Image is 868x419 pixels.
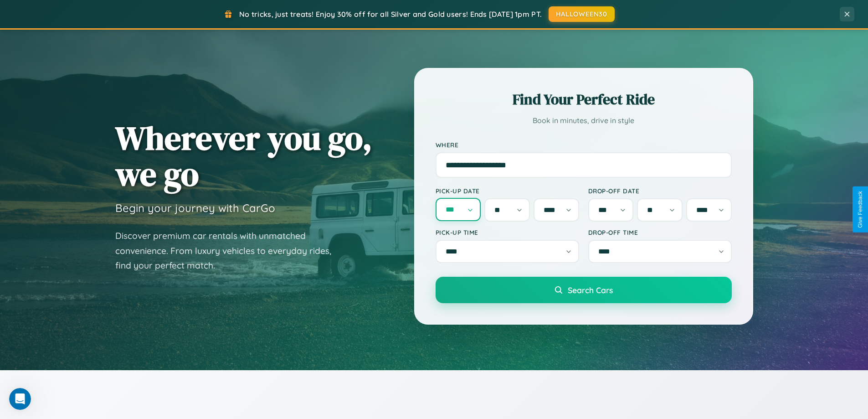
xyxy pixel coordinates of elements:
p: Book in minutes, drive in style [436,114,732,127]
span: No tricks, just treats! Enjoy 30% off for all Silver and Gold users! Ends [DATE] 1pm PT. [239,10,542,19]
h2: Find Your Perfect Ride [436,89,732,109]
div: Give Feedback [857,191,863,228]
iframe: Intercom live chat [9,388,31,410]
h1: Wherever you go, we go [115,120,372,192]
p: Discover premium car rentals with unmatched convenience. From luxury vehicles to everyday rides, ... [115,228,343,273]
label: Drop-off Time [588,228,732,236]
label: Pick-up Time [436,228,579,236]
h3: Begin your journey with CarGo [115,201,275,215]
label: Drop-off Date [588,187,732,195]
button: Search Cars [436,277,732,303]
button: HALLOWEEN30 [549,6,615,22]
span: Search Cars [568,285,613,295]
label: Where [436,141,732,149]
label: Pick-up Date [436,187,579,195]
